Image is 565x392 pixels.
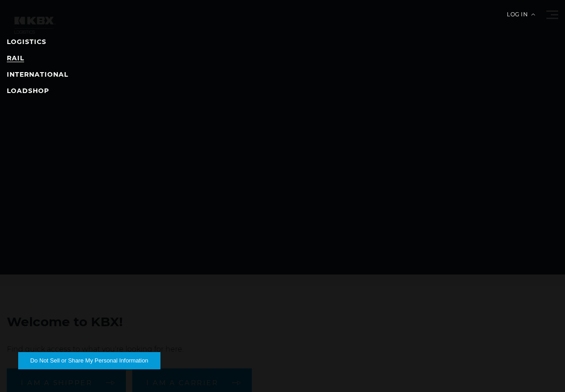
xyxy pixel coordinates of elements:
iframe: Chat Widget [520,348,565,392]
a: LOADSHOP [7,87,49,95]
a: LOGISTICS [7,38,46,46]
img: arrow [531,14,535,15]
a: RAIL [7,54,24,62]
a: INTERNATIONAL [7,70,68,78]
div: Log in [507,12,535,24]
button: Do Not Sell or Share My Personal Information [18,352,160,369]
